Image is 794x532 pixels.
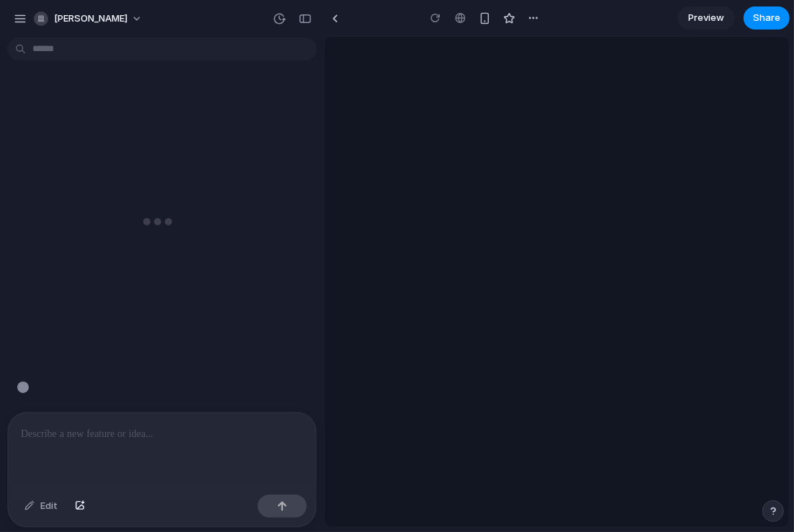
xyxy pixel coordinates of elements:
[744,6,790,30] button: Share
[54,12,127,26] span: [PERSON_NAME]
[753,11,780,25] span: Share
[688,11,724,25] span: Preview
[677,6,735,30] a: Preview
[28,7,150,30] button: [PERSON_NAME]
